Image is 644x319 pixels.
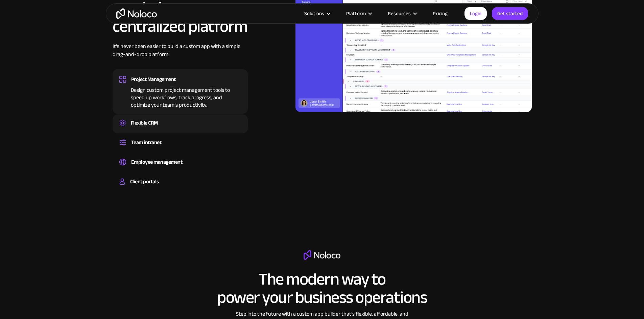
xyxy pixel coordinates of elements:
div: Employee management [131,157,183,167]
h2: The modern way to power your business operations [217,270,427,307]
a: Get started [492,7,528,20]
a: Pricing [424,9,456,18]
div: Solutions [296,9,338,18]
div: It’s never been easier to build a custom app with a simple drag-and-drop platform. [113,42,248,69]
div: Project Management [131,74,176,84]
a: home [116,8,157,19]
div: Platform [338,9,379,18]
div: Create a custom CRM that you can adapt to your business’s needs, centralize your workflows, and m... [119,128,241,130]
div: Resources [388,9,411,18]
div: Flexible CRM [131,118,158,128]
div: Resources [379,9,424,18]
div: Client portals [130,177,159,187]
div: Design custom project management tools to speed up workflows, track progress, and optimize your t... [119,84,241,109]
div: Easily manage employee information, track performance, and handle HR tasks from a single platform. [119,167,241,169]
div: Set up a central space for your team to collaborate, share information, and stay up to date on co... [119,148,241,150]
div: Platform [346,9,366,18]
a: Login [464,7,487,20]
div: Build a secure, fully-branded, and personalized client portal that lets your customers self-serve. [119,187,241,189]
div: Team intranet [131,137,162,148]
div: Solutions [304,9,324,18]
